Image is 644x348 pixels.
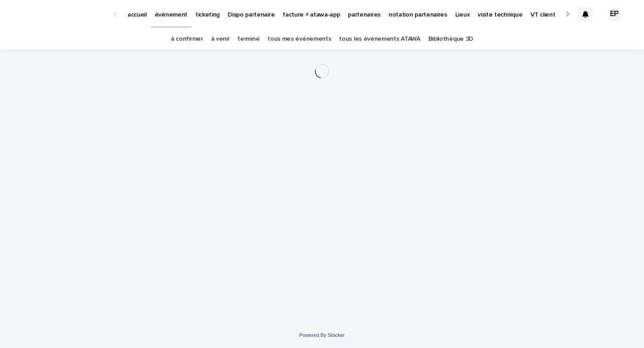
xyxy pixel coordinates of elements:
[18,5,105,23] img: Ls34BcGeRexTGTNfXpUC
[299,332,344,338] a: Powered By Stacker
[428,29,473,50] a: Bibliothèque 3D
[339,29,420,50] a: tous les événements ATAWA
[607,7,622,21] div: EP
[171,29,203,50] a: à confirmer
[211,29,230,50] a: à venir
[237,29,259,50] a: terminé
[267,29,331,50] a: tous mes événements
